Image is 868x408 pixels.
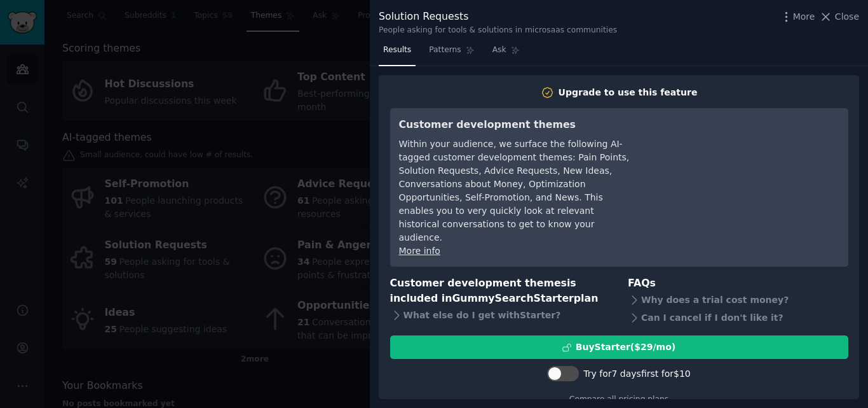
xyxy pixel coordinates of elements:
[583,367,690,381] div: Try for 7 days first for $10
[379,9,617,25] div: Solution Requests
[452,292,573,304] span: GummySearch Starter
[628,291,848,309] div: Why does a trial cost money?
[819,10,859,24] button: Close
[399,137,631,244] div: Within your audience, we surface the following AI-tagged customer development themes: Pain Points...
[424,40,478,66] a: Patterns
[492,45,506,56] span: Ask
[628,276,848,292] h3: FAQs
[379,25,617,36] div: People asking for tools & solutions in microsaas communities
[390,276,611,307] h3: Customer development themes is included in plan
[390,307,611,325] div: What else do I get with Starter ?
[793,10,815,24] span: More
[383,45,411,56] span: Results
[399,246,440,256] a: More info
[628,309,848,327] div: Can I cancel if I don't like it?
[429,45,461,56] span: Patterns
[649,117,839,213] iframe: YouTube video player
[559,86,698,99] div: Upgrade to use this feature
[780,10,815,24] button: More
[379,40,416,66] a: Results
[399,117,631,133] h3: Customer development themes
[569,395,668,404] a: Compare all pricing plans
[835,10,859,24] span: Close
[390,335,848,359] button: BuyStarter($29/mo)
[576,341,675,354] div: Buy Starter ($ 29 /mo )
[488,40,524,66] a: Ask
